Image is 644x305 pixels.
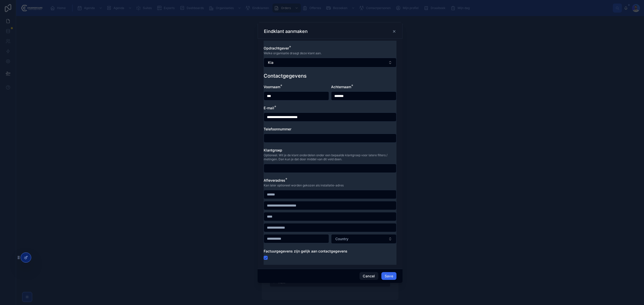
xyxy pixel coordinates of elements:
[264,58,396,67] button: Select Button
[264,148,282,152] span: Klantgroep
[264,178,285,182] span: Afleveradres
[359,272,378,280] button: Cancel
[264,51,321,55] span: Welke organisatie draagt deze klant aan.
[264,46,289,50] span: Opdrachtgever
[381,272,396,280] button: Save
[264,183,344,187] span: Kan later optioneel worden gekozen als installatie-adres
[264,106,274,110] span: E-mail
[331,85,351,89] span: Achternaam
[268,60,273,65] span: Kia
[335,236,348,241] span: Country
[264,127,291,131] span: Telefoonnummer
[331,234,396,244] button: Select Button
[264,72,307,79] h1: Contactgegevens
[264,85,280,89] span: Voornaam
[264,153,396,161] span: Optioneel. Wil je de klant onderdelen onder een bepaalde klantgroep voor latere filters / metinge...
[264,249,347,253] span: Factuurgegevens zijn gelijk aan contactgegevens
[264,28,308,34] h3: Eindklant aanmaken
